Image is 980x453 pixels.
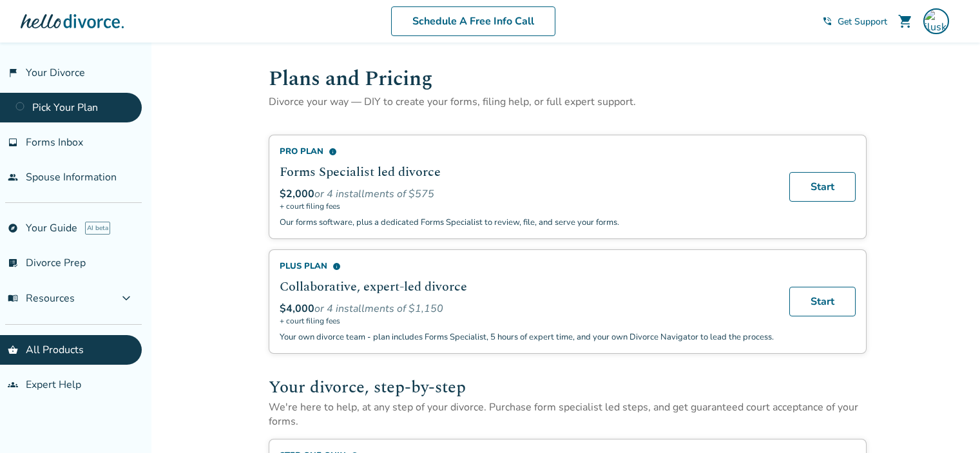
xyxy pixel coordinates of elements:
span: Forms Inbox [26,135,83,149]
span: groups [8,380,18,390]
span: + court filing fees [280,201,774,211]
span: people [8,172,18,182]
span: info [332,262,341,271]
span: flag_2 [8,68,18,78]
h2: Forms Specialist led divorce [280,162,774,182]
span: $2,000 [280,187,314,201]
a: Schedule A Free Info Call [391,6,555,36]
span: list_alt_check [8,258,18,268]
span: AI beta [85,222,110,235]
h2: Your divorce, step-by-step [269,374,867,400]
span: + court filing fees [280,316,774,326]
a: Start [789,172,856,202]
span: Get Support [838,15,887,28]
span: explore [8,223,18,233]
h2: Collaborative, expert-led divorce [280,277,774,296]
a: phone_in_talkGet Support [822,15,887,28]
h1: Plans and Pricing [269,63,867,95]
span: Resources [8,291,75,305]
p: Divorce your way — DIY to create your forms, filing help, or full expert support. [269,95,867,109]
span: shopping_basket [8,345,18,355]
span: expand_more [119,291,134,306]
a: Start [789,287,856,316]
img: jluskrodriguez@gmail.com [923,8,949,34]
span: menu_book [8,293,18,304]
span: inbox [8,137,18,148]
p: Your own divorce team - plan includes Forms Specialist, 5 hours of expert time, and your own Divo... [280,331,774,343]
span: info [329,148,337,156]
p: Our forms software, plus a dedicated Forms Specialist to review, file, and serve your forms. [280,217,774,228]
div: Plus Plan [280,260,774,272]
span: phone_in_talk [822,16,832,26]
span: $4,000 [280,302,314,316]
div: Pro Plan [280,146,774,157]
p: We're here to help, at any step of your divorce. Purchase form specialist led steps, and get guar... [269,400,867,429]
div: or 4 installments of $1,150 [280,302,774,316]
span: shopping_cart [898,14,913,29]
div: or 4 installments of $575 [280,187,774,201]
